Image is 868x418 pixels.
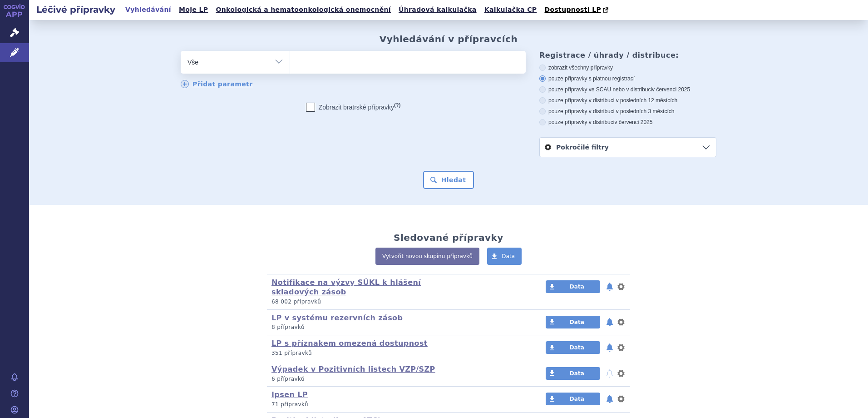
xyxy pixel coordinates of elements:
span: 8 přípravků [271,324,305,330]
a: LP v systému rezervních zásob [271,313,403,322]
button: nastavení [616,281,626,292]
a: Onkologická a hematoonkologická onemocnění [213,4,394,16]
a: Vytvořit novou skupinu přípravků [375,248,479,265]
a: Moje LP [176,4,211,16]
label: pouze přípravky v distribuci [539,119,716,126]
label: pouze přípravky ve SCAU nebo v distribuci [539,86,716,93]
button: nastavení [616,368,626,379]
span: Dostupnosti LP [544,6,601,13]
button: nastavení [616,393,626,404]
a: Úhradová kalkulačka [396,4,479,16]
a: Přidat parametr [181,80,253,88]
a: Vyhledávání [123,4,174,16]
a: Pokročilé filtry [540,138,716,157]
h2: Léčivé přípravky [29,3,123,16]
label: zobrazit všechny přípravky [539,64,716,71]
span: 351 přípravků [271,350,312,356]
span: 71 přípravků [271,401,308,408]
a: Data [546,280,600,293]
span: Data [502,253,515,259]
button: notifikace [605,317,614,328]
a: Data [546,393,600,405]
a: Data [487,248,522,265]
a: Výpadek v Pozitivních listech VZP/SZP [271,365,435,373]
button: nastavení [616,317,626,328]
label: pouze přípravky s platnou registrací [539,75,716,82]
a: Data [546,341,600,354]
span: Data [570,344,584,351]
button: notifikace [605,342,614,353]
label: pouze přípravky v distribuci v posledních 3 měsících [539,108,716,115]
span: v červenci 2025 [614,119,652,125]
button: nastavení [616,342,626,353]
a: LP s příznakem omezená dostupnost [271,339,428,348]
span: v červenci 2025 [652,86,690,93]
a: Ipsen LP [271,390,308,399]
abbr: (?) [394,102,400,108]
label: Zobrazit bratrské přípravky [306,103,401,112]
button: notifikace [605,281,614,292]
span: Data [570,284,584,290]
a: Notifikace na výzvy SÚKL k hlášení skladových zásob [271,278,421,296]
label: pouze přípravky v distribuci v posledních 12 měsících [539,97,716,104]
h3: Registrace / úhrady / distribuce: [539,51,716,60]
button: notifikace [605,368,614,379]
button: notifikace [605,393,614,404]
h2: Vyhledávání v přípravcích [380,34,518,45]
span: 68 002 přípravků [271,299,321,305]
a: Dostupnosti LP [542,4,613,16]
a: Kalkulačka CP [482,4,540,16]
span: Data [570,396,584,402]
a: Data [546,367,600,380]
a: Data [546,316,600,328]
span: Data [570,319,584,325]
button: Hledat [423,171,474,189]
span: 6 přípravků [271,376,305,382]
h2: Sledované přípravky [394,232,503,243]
span: Data [570,370,584,377]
